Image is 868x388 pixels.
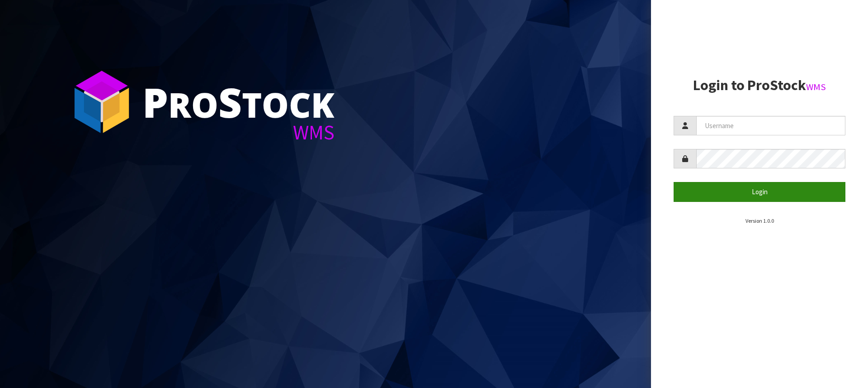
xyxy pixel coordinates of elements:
small: Version 1.0.0 [745,217,774,224]
img: ProStock Cube [68,68,136,136]
div: WMS [142,122,335,143]
span: S [218,74,242,129]
input: Username [696,116,845,135]
span: P [142,74,168,129]
h2: Login to ProStock [674,77,845,93]
small: WMS [806,81,826,93]
div: ro tock [142,81,335,122]
button: Login [674,182,845,201]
